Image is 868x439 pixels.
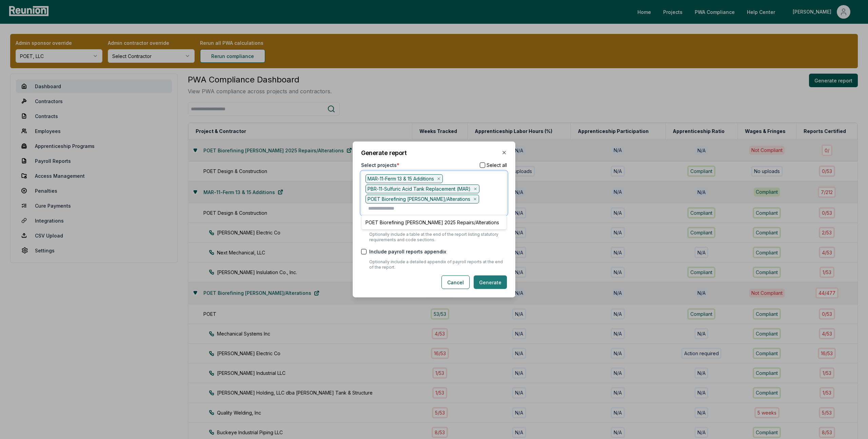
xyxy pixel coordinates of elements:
div: PBR-11-Sulfuric Acid Tank Replacement (MAR) [366,185,479,193]
button: Cancel [441,275,470,289]
div: POET Biorefining [PERSON_NAME]/Alterations [366,195,479,204]
p: Optionally include a detailed appendix of payroll reports at the end of the report. [369,259,507,270]
div: Suggestions [361,215,507,230]
div: POET Biorefining [PERSON_NAME] 2025 Repairs/Alterations [363,217,505,228]
label: Include payroll reports appendix [369,248,446,255]
h2: Generate report [361,150,507,156]
p: Optionally include a table at the end of the report listing statutory requirements and code secti... [369,232,507,243]
button: Generate [474,275,507,289]
div: MAR-11-Ferm 13 & 15 Additions [366,174,443,183]
label: Select all [487,163,507,167]
label: Select projects [361,161,399,169]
